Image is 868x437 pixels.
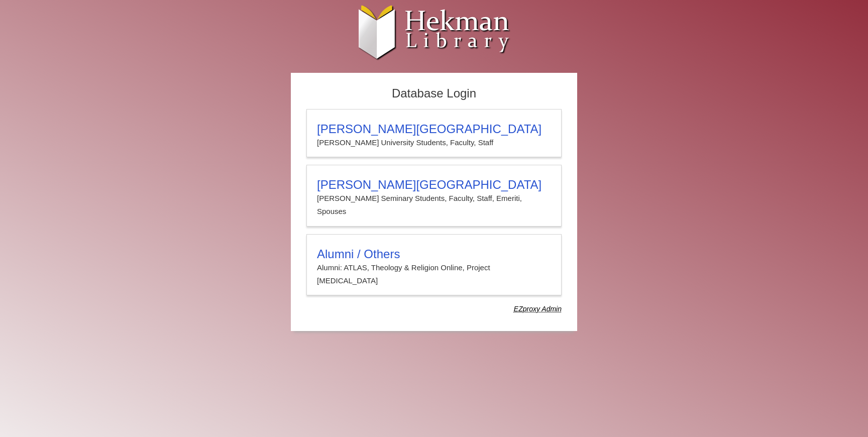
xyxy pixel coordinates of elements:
[317,261,551,288] p: Alumni: ATLAS, Theology & Religion Online, Project [MEDICAL_DATA]
[317,178,551,192] h3: [PERSON_NAME][GEOGRAPHIC_DATA]
[317,136,551,149] p: [PERSON_NAME] University Students, Faculty, Staff
[317,247,551,261] h3: Alumni / Others
[514,305,562,313] dfn: Use Alumni login
[301,83,567,104] h2: Database Login
[317,192,551,219] p: [PERSON_NAME] Seminary Students, Faculty, Staff, Emeriti, Spouses
[306,109,562,157] a: [PERSON_NAME][GEOGRAPHIC_DATA][PERSON_NAME] University Students, Faculty, Staff
[317,122,551,136] h3: [PERSON_NAME][GEOGRAPHIC_DATA]
[306,165,562,227] a: [PERSON_NAME][GEOGRAPHIC_DATA][PERSON_NAME] Seminary Students, Faculty, Staff, Emeriti, Spouses
[317,247,551,288] summary: Alumni / OthersAlumni: ATLAS, Theology & Religion Online, Project [MEDICAL_DATA]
